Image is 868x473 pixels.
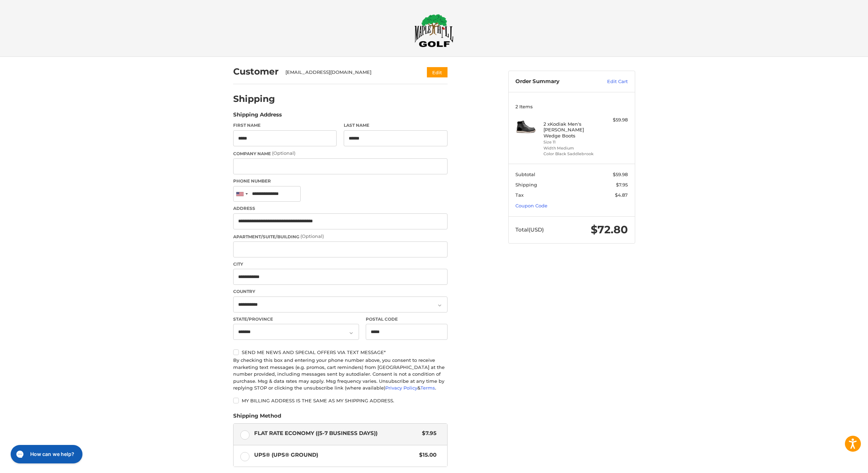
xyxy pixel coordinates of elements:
span: $7.95 [419,429,437,437]
label: Phone Number [233,178,448,184]
span: Shipping [515,182,537,187]
h3: Order Summary [515,78,592,85]
span: $7.95 [616,182,628,187]
img: Maple Hill Golf [414,14,454,47]
legend: Shipping Method [233,412,281,423]
a: Coupon Code [515,203,547,208]
span: $59.98 [613,172,628,177]
h2: Shipping [233,93,275,104]
legend: Shipping Address [233,111,282,122]
label: Last Name [344,122,448,129]
label: State/Province [233,316,359,322]
span: UPS® (UPS® Ground) [254,451,416,459]
label: Company Name [233,150,448,157]
label: First Name [233,122,337,129]
li: Width Medium [543,145,598,151]
a: Privacy Policy [385,385,417,391]
div: $59.98 [600,116,628,124]
span: Flat Rate Economy ((5-7 Business Days)) [254,429,419,437]
h2: Customer [233,66,279,77]
li: Color Black Saddlebrook [543,151,598,157]
small: (Optional) [300,233,324,239]
span: $72.80 [591,223,628,236]
h3: 2 Items [515,104,628,109]
span: Total (USD) [515,226,544,233]
label: My billing address is the same as my shipping address. [233,398,448,403]
label: Address [233,205,448,212]
label: Apartment/Suite/Building [233,233,448,240]
span: $15.00 [416,451,437,459]
h4: 2 x Kodiak Men's [PERSON_NAME] Wedge Boots [543,121,598,138]
label: Country [233,288,448,295]
button: Edit [427,67,448,77]
a: Edit Cart [592,78,628,85]
div: By checking this box and entering your phone number above, you consent to receive marketing text ... [233,357,448,392]
a: Terms [420,385,435,391]
div: United States: +1 [234,186,250,202]
label: City [233,261,448,267]
div: [EMAIL_ADDRESS][DOMAIN_NAME] [285,69,413,76]
li: Size 11 [543,139,598,145]
iframe: Gorgias live chat messenger [7,442,85,466]
label: Postal Code [366,316,448,322]
span: $4.87 [615,192,628,198]
span: Subtotal [515,172,535,177]
span: Tax [515,192,524,198]
label: Send me news and special offers via text message* [233,349,448,355]
small: (Optional) [272,150,295,156]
